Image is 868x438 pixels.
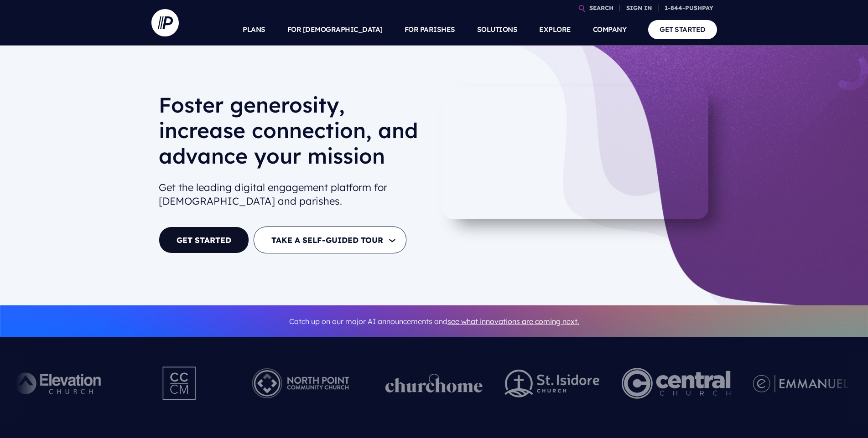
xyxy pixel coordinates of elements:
[477,14,518,46] a: SOLUTIONS
[593,14,627,46] a: COMPANY
[159,177,427,212] h2: Get the leading digital engagement platform for [DEMOGRAPHIC_DATA] and parishes.
[447,317,579,326] a: see what innovations are coming next.
[648,20,717,39] a: GET STARTED
[539,14,571,46] a: EXPLORE
[159,227,249,253] a: GET STARTED
[254,227,406,253] button: TAKE A SELF-GUIDED TOUR
[159,311,710,332] p: Catch up on our major AI announcements and
[238,358,364,408] img: Pushpay_Logo__NorthPoint
[287,14,383,46] a: FOR [DEMOGRAPHIC_DATA]
[385,374,483,393] img: pp_logos_1
[243,14,265,46] a: PLANS
[159,92,427,176] h1: Foster generosity, increase connection, and advance your mission
[505,370,600,397] img: pp_logos_2
[144,358,216,408] img: Pushpay_Logo__CCM
[622,358,731,408] img: Central Church Henderson NV
[405,14,455,46] a: FOR PARISHES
